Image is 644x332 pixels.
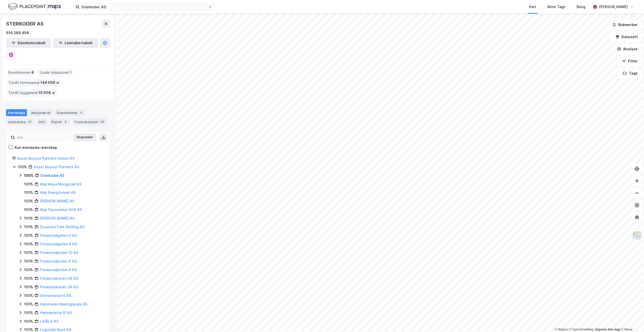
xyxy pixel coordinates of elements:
a: OpenStreetMap [570,328,594,331]
a: Sterkoder AS [40,173,65,178]
a: Finnestadjordet 8 AS [40,268,77,272]
a: Finnestadjordet 10 AS [40,250,78,255]
div: 100% [24,301,33,307]
a: Grenseveien 6 AS [40,293,71,298]
a: Finnestadveien 38 AS [40,285,78,289]
button: Eiendomstabell [6,38,51,48]
div: Portefølje [6,109,27,116]
div: 100% [24,232,33,239]
div: 22 [27,119,33,124]
a: [PERSON_NAME] AS [40,216,74,220]
a: Hamrasletta 10 AS [40,311,72,315]
input: Søk på adresse, matrikkel, gårdeiere, leietakere eller personer [79,3,208,11]
a: Dusavika Park Holding AS [40,225,85,229]
a: Abp Fjernvarme Drift AS [40,207,82,212]
div: Eiendommer : [6,68,36,77]
a: Improve this map [595,328,620,331]
div: Totalt tomteareal : [6,79,62,87]
div: Eiendommer [55,109,86,116]
a: [PERSON_NAME] AS [40,199,74,203]
div: 100% [24,318,33,324]
a: Mapbox [555,328,569,331]
div: Aksjonærer [29,109,53,116]
div: 100% [24,189,33,196]
a: Finnestadjordet 6 AS [40,259,77,263]
div: 916 268 459 [6,30,29,36]
span: 144 059 ㎡ [40,80,60,86]
img: logo.f888ab2527a4732fd821a326f86c7f29.svg [8,2,61,11]
div: 40 [99,119,105,124]
div: 100% [24,198,33,204]
div: 100% [24,173,34,179]
button: Filter [618,56,642,66]
div: 4 [79,110,84,115]
div: 100% [24,241,33,247]
div: [PERSON_NAME] [599,4,628,10]
div: Kun eiendoms-eierskap [15,145,57,151]
div: Bolig [577,4,585,10]
div: 100% [24,284,33,290]
div: 100% [24,293,33,299]
div: Styret [49,118,70,125]
a: Logistikk Nord AS [40,327,71,332]
div: STERKODER AS [6,20,45,28]
div: 100% [24,224,33,230]
span: 1 [70,69,72,76]
div: Kart [529,4,536,10]
a: Finnestadgeilen 8 AS [40,242,77,246]
div: Leietakere [6,118,35,125]
div: Info [37,118,47,125]
div: 100% [24,267,33,273]
div: Totalt byggareal : [6,89,57,97]
div: 100% [24,215,33,221]
div: Mine Tags [547,4,566,10]
button: Ekspander [73,133,96,141]
div: Transaksjoner [72,118,108,125]
button: Leietakertabell [53,38,98,48]
button: Tags [619,68,642,78]
button: Datasett [611,32,642,42]
a: Hammaren Næringspark AS [40,302,87,306]
a: Abp Energitunnel AS [40,190,76,195]
div: 100% [24,250,33,256]
div: 100% [24,310,33,316]
div: 100% [24,207,33,213]
a: Abp Aqua Mongstad AS [40,182,82,186]
a: Finnestadgeilen 5 AS [40,233,77,238]
span: 19 008 ㎡ [38,90,55,96]
div: 3 [63,119,68,124]
input: Søk [15,134,70,141]
iframe: Chat Widget [619,308,644,332]
div: Leide lokasjoner : [38,68,74,77]
button: Bokmerker [608,20,642,30]
div: 100% [24,275,33,281]
a: Finnestadveien 28 AS [40,276,78,280]
a: Litlås 8 AS [40,319,59,323]
a: Asset Buyout Partners AS [34,165,79,169]
button: Analyse [613,44,642,54]
a: Asset Buyout Partners Invest AS [17,156,74,160]
div: 100% [24,181,33,187]
span: 4 [31,69,34,76]
div: 100% [18,164,27,170]
div: 100% [24,258,33,264]
img: Z [632,231,642,240]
